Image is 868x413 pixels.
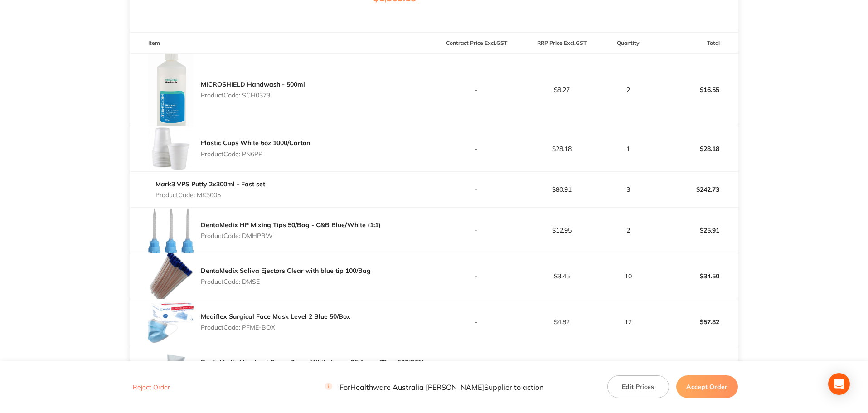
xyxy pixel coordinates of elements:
p: Product Code: PN6PP [201,151,310,158]
p: $16.55 [653,79,737,101]
p: $3.45 [519,272,604,280]
p: Product Code: MK3005 [155,191,265,199]
p: 2 [605,86,652,93]
p: Product Code: SCH0373 [201,92,305,99]
p: $4.82 [519,318,604,326]
p: Product Code: DMHPBW [201,232,381,239]
img: YmJubzVsMw [148,126,194,171]
img: dmVucGtocA [148,253,194,299]
th: Total [653,33,738,54]
p: $8.27 [519,86,604,93]
p: For Healthware Australia [PERSON_NAME] Supplier to action [325,383,543,391]
a: DentaMedix Headrest Cover Paper White Large 25.4cm x 33cm 500/CTN [201,358,424,366]
a: Mark3 VPS Putty 2x300ml - Fast set [155,180,265,188]
p: - [435,145,519,152]
p: 1 [605,145,652,152]
p: $242.73 [653,179,737,200]
a: Mediflex Surgical Face Mask Level 2 Blue 50/Box [201,312,350,321]
a: DentaMedix HP Mixing Tips 50/Bag - C&B Blue/White (1:1) [201,221,381,229]
p: $80.91 [519,186,604,193]
p: $12.95 [519,227,604,234]
img: Nm9odGc2bw [148,299,194,345]
button: Reject Order [130,383,173,391]
a: DentaMedix Saliva Ejectors Clear with blue tip 100/Bag [201,267,371,275]
p: Product Code: DMSE [201,278,371,285]
p: 3 [605,186,652,193]
img: aTUxMTIxaA [148,345,194,390]
p: 10 [605,272,652,280]
p: 2 [605,227,652,234]
p: - [435,272,519,280]
th: Contract Price Excl. GST [434,33,519,54]
a: MICROSHIELD Handwash - 500ml [201,80,305,88]
button: Edit Prices [607,375,669,398]
th: Item [130,33,434,54]
div: Open Intercom Messenger [828,373,850,395]
p: - [435,186,519,193]
p: $28.18 [653,138,737,160]
p: - [435,318,519,326]
p: $28.18 [519,145,604,152]
p: 12 [605,318,652,326]
th: RRP Price Excl. GST [519,33,604,54]
p: $57.82 [653,311,737,333]
p: $34.50 [653,265,737,287]
img: cGw0ZThqeQ [148,54,194,126]
img: OTB0NDZxNg [148,208,194,253]
button: Accept Order [676,375,738,398]
p: - [435,86,519,93]
p: $25.91 [653,219,737,241]
p: Product Code: PFME-BOX [201,324,350,331]
a: Plastic Cups White 6oz 1000/Carton [201,139,310,147]
th: Quantity [604,33,653,54]
p: $37.27 [653,357,737,379]
p: - [435,227,519,234]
